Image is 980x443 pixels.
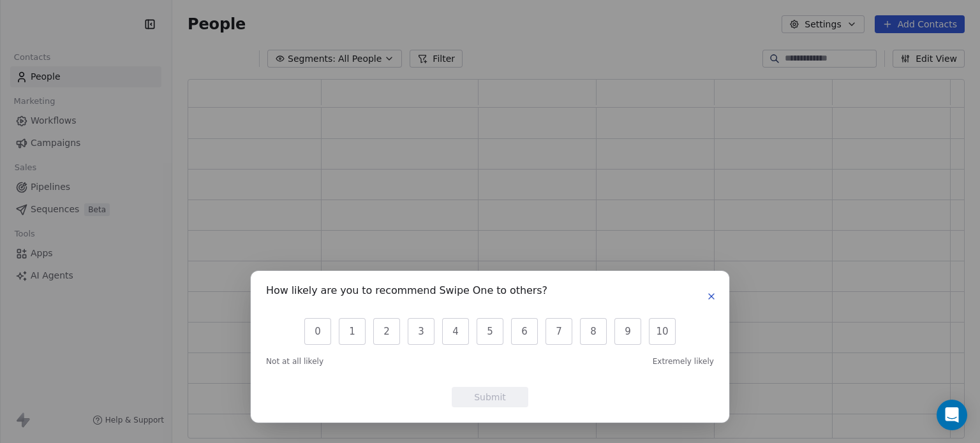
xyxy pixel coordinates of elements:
button: 10 [649,318,676,345]
button: 5 [477,318,503,345]
button: 9 [614,318,641,345]
span: Extremely likely [653,356,714,367]
h1: How likely are you to recommend Swipe One to others? [266,286,547,299]
button: 3 [408,318,434,345]
button: 4 [442,318,469,345]
button: Submit [452,387,528,407]
span: Not at all likely [266,356,323,367]
button: 2 [373,318,400,345]
button: 6 [511,318,538,345]
button: 8 [580,318,607,345]
button: 1 [339,318,366,345]
button: 0 [304,318,331,345]
button: 7 [546,318,572,345]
